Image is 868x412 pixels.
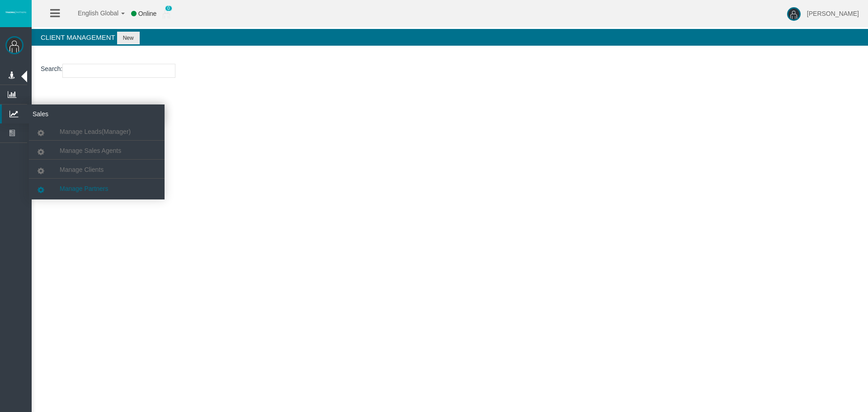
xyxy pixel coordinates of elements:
img: user-image [787,7,801,21]
span: Sales [26,104,114,123]
button: New [117,32,140,44]
span: [PERSON_NAME] [807,10,859,17]
span: Manage Leads(Manager) [60,128,131,135]
a: Manage Clients [29,161,165,178]
span: English Global [66,9,118,17]
a: Manage Sales Agents [29,142,165,159]
a: Sales [2,104,165,123]
a: Manage Leads(Manager) [29,123,165,140]
label: Search [41,64,61,74]
a: Manage Partners [29,180,165,197]
span: Online [138,10,156,17]
span: Manage Clients [60,166,104,173]
img: user_small.png [163,9,170,19]
span: Client Management [41,33,115,41]
img: logo.svg [5,10,27,14]
span: Manage Sales Agents [60,147,121,154]
span: Manage Partners [60,185,108,192]
p: : [41,64,859,78]
span: 0 [165,5,172,11]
